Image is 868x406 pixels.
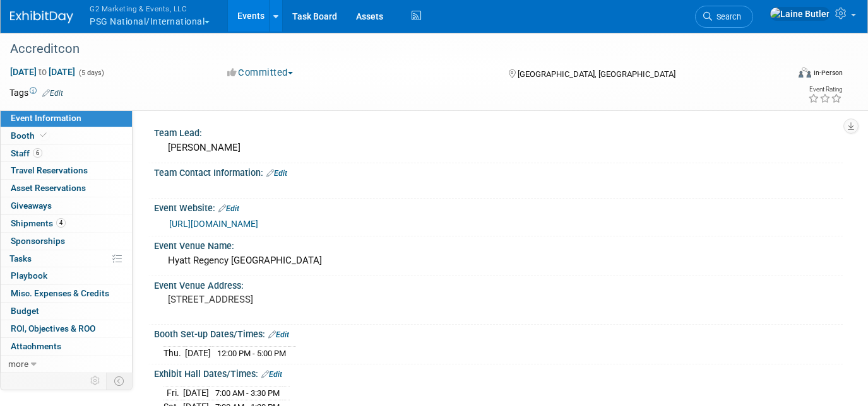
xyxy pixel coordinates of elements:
span: Budget [11,306,39,316]
a: Attachments [1,338,132,355]
div: [PERSON_NAME] [163,138,833,158]
a: ROI, Objectives & ROO [1,320,132,337]
td: Personalize Event Tab Strip [85,373,107,389]
span: Travel Reservations [11,165,88,175]
a: Asset Reservations [1,180,132,197]
div: Event Venue Name: [154,236,843,252]
a: Edit [42,89,63,98]
div: Team Contact Information: [154,163,843,180]
span: Misc. Expenses & Credits [11,288,109,298]
a: Tasks [1,250,132,267]
div: Hyatt Regency [GEOGRAPHIC_DATA] [163,251,833,270]
span: Tasks [9,253,32,264]
span: 4 [56,218,66,228]
img: Format-Inperson.png [799,67,811,78]
span: to [37,67,49,77]
span: ROI, Objectives & ROO [11,323,95,333]
a: Edit [261,370,282,379]
a: Sponsorships [1,233,132,250]
span: (5 days) [78,69,104,77]
a: Misc. Expenses & Credits [1,285,132,302]
a: Edit [268,330,289,339]
div: Team Lead: [154,124,843,139]
div: Event Rating [808,86,842,93]
span: 12:00 PM - 5:00 PM [217,349,286,358]
a: Budget [1,303,132,320]
span: Booth [11,130,49,141]
a: Edit [266,169,287,178]
a: [URL][DOMAIN_NAME] [169,219,258,229]
div: Exhibit Hall Dates/Times: [154,364,843,381]
a: Booth [1,127,132,144]
pre: [STREET_ADDRESS] [168,294,427,305]
td: Thu. [163,346,185,359]
a: Edit [218,204,239,213]
span: [GEOGRAPHIC_DATA], [GEOGRAPHIC_DATA] [518,69,675,79]
a: Shipments4 [1,215,132,232]
td: Toggle Event Tabs [107,373,133,389]
a: more [1,356,132,373]
i: Booth reservation complete [40,132,47,139]
span: Attachments [11,341,61,351]
a: Search [695,6,753,28]
a: Travel Reservations [1,162,132,179]
div: Event Format [720,66,843,84]
td: Tags [9,86,63,99]
div: Event Website: [154,199,843,215]
div: Accreditcon [6,38,772,61]
span: more [8,359,28,369]
a: Giveaways [1,197,132,214]
span: [DATE] [DATE] [9,66,76,78]
div: Booth Set-up Dates/Times: [154,325,843,341]
span: 6 [33,148,42,158]
span: Search [712,12,741,21]
a: Playbook [1,267,132,284]
img: ExhibitDay [10,11,73,23]
a: Staff6 [1,145,132,162]
button: Committed [223,66,298,79]
div: Event Venue Address: [154,276,843,292]
span: Staff [11,148,42,158]
span: 7:00 AM - 3:30 PM [215,388,280,398]
td: [DATE] [185,346,211,359]
div: In-Person [813,68,843,78]
a: Event Information [1,110,132,127]
span: Shipments [11,218,66,228]
td: Fri. [163,386,183,400]
span: Asset Reservations [11,183,86,193]
span: Sponsorships [11,236,65,246]
span: Event Information [11,113,81,123]
td: [DATE] [183,386,209,400]
img: Laine Butler [770,7,830,21]
span: G2 Marketing & Events, LLC [90,2,210,15]
span: Giveaways [11,200,52,211]
span: Playbook [11,270,47,281]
